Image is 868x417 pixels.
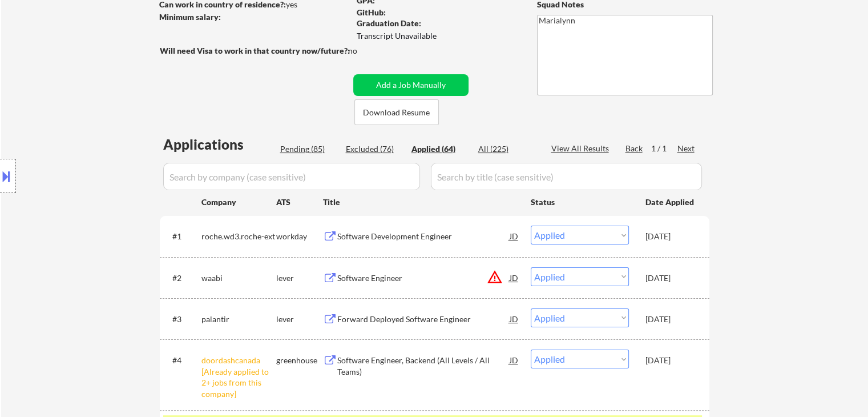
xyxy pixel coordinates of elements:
[357,7,386,17] strong: GitHub:
[276,231,323,242] div: workday
[201,314,276,325] div: palantir
[276,314,323,325] div: lever
[201,231,276,242] div: roche.wd3.roche-ext
[337,314,510,325] div: Forward Deployed Software Engineer
[411,143,469,155] div: Applied (64)
[508,350,520,370] div: JD
[645,314,696,325] div: [DATE]
[645,231,696,242] div: [DATE]
[201,197,276,208] div: Company
[478,143,535,155] div: All (225)
[280,143,337,155] div: Pending (85)
[677,143,696,154] div: Next
[357,18,421,28] strong: Graduation Date:
[508,308,520,329] div: JD
[645,197,696,208] div: Date Applied
[172,355,192,366] div: #4
[551,143,612,154] div: View All Results
[337,355,510,377] div: Software Engineer, Backend (All Levels / All Teams)
[508,226,520,246] div: JD
[353,74,469,96] button: Add a Job Manually
[201,355,276,399] div: doordashcanada [Already applied to 2+ jobs from this company]
[172,314,192,325] div: #3
[323,197,520,208] div: Title
[531,191,629,212] div: Status
[337,272,510,284] div: Software Engineer
[276,272,323,284] div: lever
[625,143,644,154] div: Back
[276,355,323,366] div: greenhouse
[354,99,439,125] button: Download Resume
[508,267,520,288] div: JD
[346,143,403,155] div: Excluded (76)
[337,231,510,242] div: Software Development Engineer
[645,272,696,284] div: [DATE]
[201,272,276,284] div: waabi
[487,269,503,285] button: warning_amber
[276,197,323,208] div: ATS
[431,163,702,190] input: Search by title (case sensitive)
[160,46,350,55] strong: Will need Visa to work in that country now/future?:
[159,12,221,22] strong: Minimum salary:
[163,163,420,190] input: Search by company (case sensitive)
[163,138,276,151] div: Applications
[645,355,696,366] div: [DATE]
[348,45,381,57] div: no
[651,143,677,154] div: 1 / 1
